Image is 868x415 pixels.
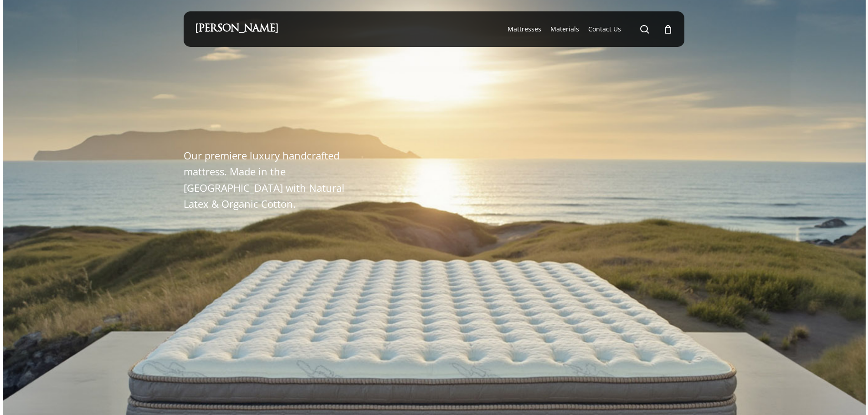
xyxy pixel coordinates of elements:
p: Our premiere luxury handcrafted mattress. Made in the [GEOGRAPHIC_DATA] with Natural Latex & Orga... [184,148,354,212]
a: [PERSON_NAME] [195,24,278,34]
a: Contact Us [588,25,621,34]
span: Materials [550,25,579,33]
h1: The Windsor [184,109,393,137]
span: Contact Us [588,25,621,33]
a: Materials [550,25,579,34]
nav: Main Menu [503,11,673,47]
span: Mattresses [508,25,541,33]
a: Mattresses [508,25,541,34]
